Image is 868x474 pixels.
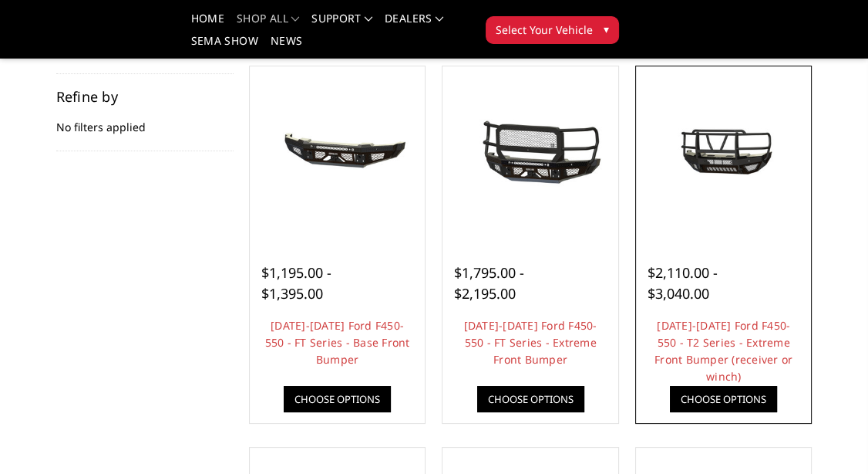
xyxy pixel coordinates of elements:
[791,400,868,474] iframe: Chat Widget
[56,90,234,103] h5: Refine by
[648,263,718,303] span: $2,110.00 - $3,040.00
[454,263,524,303] span: $1,795.00 - $2,195.00
[486,16,619,44] button: Select Your Vehicle
[56,90,234,151] div: No filters applied
[446,115,614,194] img: 2023-2025 Ford F450-550 - FT Series - Extreme Front Bumper
[237,13,299,36] a: shop all
[604,21,609,37] span: ▾
[446,70,614,239] a: 2023-2025 Ford F450-550 - FT Series - Extreme Front Bumper 2023-2025 Ford F450-550 - FT Series - ...
[284,386,391,412] a: Choose Options
[496,22,593,38] span: Select Your Vehicle
[311,13,372,36] a: Support
[265,318,410,367] a: [DATE]-[DATE] Ford F450-550 - FT Series - Base Front Bumper
[271,36,302,58] a: News
[254,70,422,239] a: 2023-2025 Ford F450-550 - FT Series - Base Front Bumper
[640,107,808,201] img: 2023-2025 Ford F450-550 - T2 Series - Extreme Front Bumper (receiver or winch)
[464,318,597,367] a: [DATE]-[DATE] Ford F450-550 - FT Series - Extreme Front Bumper
[670,386,777,412] a: Choose Options
[254,115,422,194] img: 2023-2025 Ford F450-550 - FT Series - Base Front Bumper
[191,36,258,58] a: SEMA Show
[191,13,224,36] a: Home
[385,13,443,36] a: Dealers
[477,386,584,412] a: Choose Options
[654,318,792,384] a: [DATE]-[DATE] Ford F450-550 - T2 Series - Extreme Front Bumper (receiver or winch)
[261,263,331,303] span: $1,195.00 - $1,395.00
[640,70,808,239] a: 2023-2025 Ford F450-550 - T2 Series - Extreme Front Bumper (receiver or winch)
